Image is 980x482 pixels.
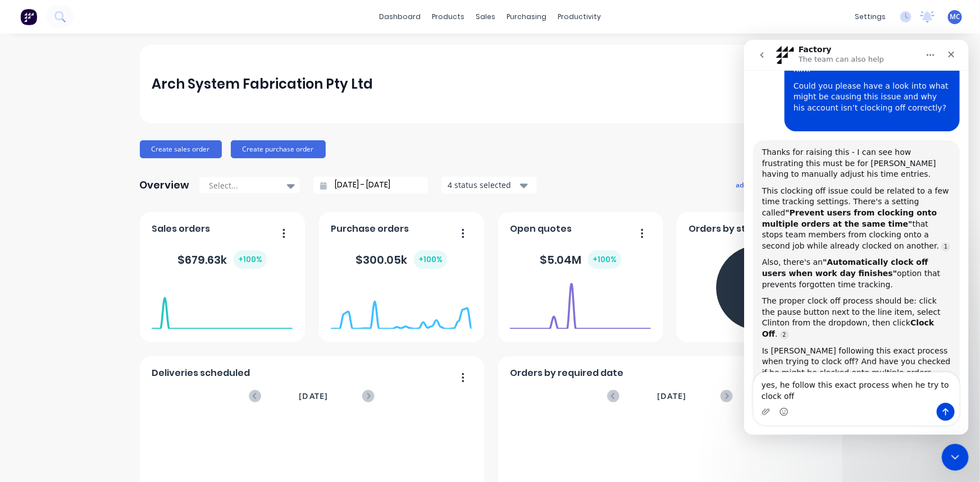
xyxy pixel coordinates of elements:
div: products [426,8,470,25]
img: Factory [20,8,37,25]
span: MC [950,12,960,22]
div: + 100 % [588,250,621,269]
div: Arch System Fabrication Pty Ltd [152,73,373,95]
div: productivity [552,8,607,25]
span: [DATE] [657,390,686,402]
iframe: Intercom live chat [744,40,969,435]
span: Orders by status [689,222,768,236]
div: Overview [140,174,190,196]
span: Orders by required date [510,366,623,380]
span: [DATE] [299,390,328,402]
div: purchasing [501,8,552,25]
div: $ 5.04M [540,250,621,269]
div: $ 679.63k [177,250,267,269]
button: add card [729,177,771,192]
a: dashboard [373,8,426,25]
div: sales [470,8,501,25]
div: 4 status selected [448,179,518,191]
div: settings [849,8,891,25]
div: + 100 % [414,250,447,269]
button: Create sales order [140,140,222,158]
div: + 100 % [234,250,267,269]
span: Sales orders [152,222,210,236]
span: Open quotes [510,222,572,236]
button: 4 status selected [441,177,537,194]
div: $ 300.05k [355,250,447,269]
iframe: Intercom live chat [942,444,969,471]
span: Purchase orders [331,222,409,236]
button: Create purchase order [231,140,326,158]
